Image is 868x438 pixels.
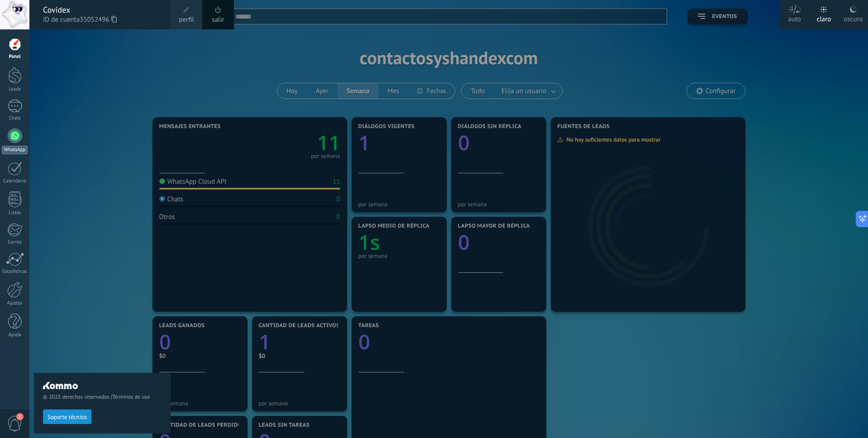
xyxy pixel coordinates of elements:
[43,5,162,15] div: Covidex
[2,239,28,245] div: Correo
[2,178,28,184] div: Calendario
[2,115,28,121] div: Chats
[43,409,91,424] button: Soporte técnico
[16,413,24,420] span: 1
[2,210,28,216] div: Listas
[2,332,28,338] div: Ayuda
[43,413,91,420] a: Soporte técnico
[788,6,801,29] div: auto
[80,15,117,25] span: 35052496
[2,86,28,92] div: Leads
[48,414,87,420] span: Soporte técnico
[43,15,162,25] span: ID de cuenta
[2,54,28,60] div: Panel
[817,6,831,29] div: claro
[212,15,224,25] a: salir
[112,394,150,400] a: Términos de uso
[844,6,863,29] div: oscuro
[179,15,194,25] span: perfil
[43,394,162,400] span: © 2025 derechos reservados |
[2,300,28,306] div: Ajustes
[2,146,28,154] div: WhatsApp
[2,269,28,275] div: Estadísticas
